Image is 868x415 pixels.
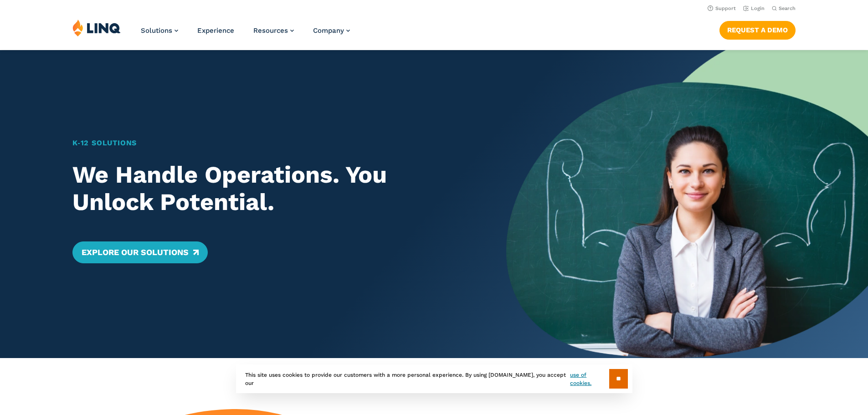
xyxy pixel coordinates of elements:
[708,5,736,11] a: Support
[313,26,350,35] a: Company
[141,26,178,35] a: Solutions
[72,19,121,36] img: LINQ | K‑12 Software
[570,371,609,387] a: use of cookies.
[772,5,796,12] button: Open Search Bar
[72,138,471,149] h1: K‑12 Solutions
[72,161,471,216] h2: We Handle Operations. You Unlock Potential.
[719,21,796,39] a: Request a Demo
[236,364,632,393] div: This site uses cookies to provide our customers with a more personal experience. By using [DOMAIN...
[779,5,796,11] span: Search
[506,50,868,358] img: Home Banner
[253,26,288,35] span: Resources
[141,26,172,35] span: Solutions
[72,241,208,263] a: Explore Our Solutions
[253,26,294,35] a: Resources
[743,5,765,11] a: Login
[197,26,234,35] a: Experience
[313,26,344,35] span: Company
[141,19,350,49] nav: Primary Navigation
[719,19,796,39] nav: Button Navigation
